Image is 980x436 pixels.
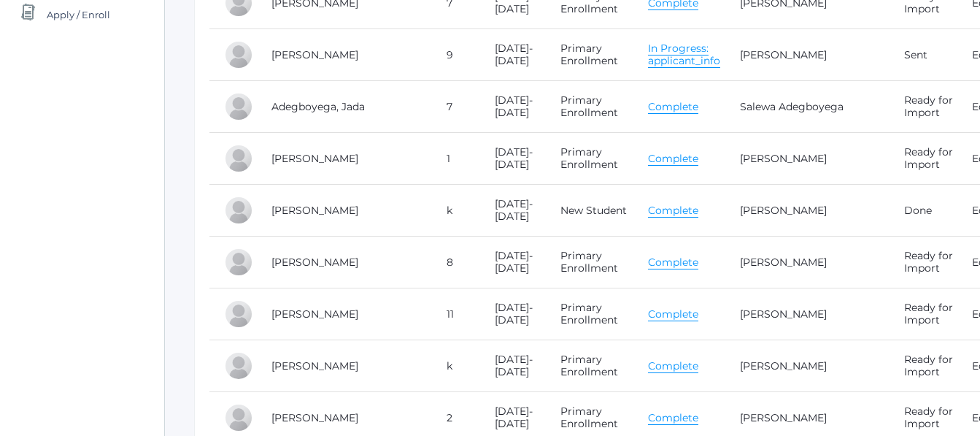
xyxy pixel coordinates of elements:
[271,256,358,269] a: [PERSON_NAME]
[740,307,827,321] a: [PERSON_NAME]
[648,42,720,68] a: In Progress: applicant_info
[648,307,698,321] a: Complete
[224,92,253,121] div: Jada Adegboyega
[224,40,253,69] div: Carly Adams
[480,81,546,133] td: [DATE]-[DATE]
[480,237,546,288] td: [DATE]-[DATE]
[546,29,634,81] td: Primary Enrollment
[271,359,358,372] a: [PERSON_NAME]
[271,48,358,61] a: [PERSON_NAME]
[648,256,698,269] a: Complete
[648,204,698,218] a: Complete
[480,340,546,392] td: [DATE]-[DATE]
[740,204,827,217] a: [PERSON_NAME]
[740,359,827,372] a: [PERSON_NAME]
[890,288,957,340] td: Ready for Import
[432,288,480,340] td: 11
[890,237,957,288] td: Ready for Import
[480,29,546,81] td: [DATE]-[DATE]
[648,411,698,425] a: Complete
[890,340,957,392] td: Ready for Import
[740,48,827,61] a: [PERSON_NAME]
[271,411,358,424] a: [PERSON_NAME]
[432,340,480,392] td: k
[648,152,698,166] a: Complete
[432,237,480,288] td: 8
[740,411,827,424] a: [PERSON_NAME]
[480,185,546,237] td: [DATE]-[DATE]
[648,359,698,373] a: Complete
[740,256,827,269] a: [PERSON_NAME]
[890,81,957,133] td: Ready for Import
[432,29,480,81] td: 9
[271,152,358,165] a: [PERSON_NAME]
[546,81,634,133] td: Primary Enrollment
[432,81,480,133] td: 7
[224,351,253,380] div: Oscar Anderson
[890,185,957,237] td: Done
[432,185,480,237] td: k
[480,288,546,340] td: [DATE]-[DATE]
[740,100,844,113] a: Salewa Adegboyega
[224,299,253,329] div: Luke Anderson
[740,152,827,165] a: [PERSON_NAME]
[480,133,546,185] td: [DATE]-[DATE]
[890,133,957,185] td: Ready for Import
[890,29,957,81] td: Sent
[224,248,253,277] div: Grace Anderson
[257,185,432,237] td: [PERSON_NAME]
[432,133,480,185] td: 1
[546,340,634,392] td: Primary Enrollment
[546,237,634,288] td: Primary Enrollment
[271,100,365,113] a: Adegboyega, Jada
[224,403,253,432] div: Emery Anderson
[546,133,634,185] td: Primary Enrollment
[546,288,634,340] td: Primary Enrollment
[271,307,358,321] a: [PERSON_NAME]
[648,100,698,114] a: Complete
[224,144,253,173] div: Henry Amos
[546,185,634,237] td: New Student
